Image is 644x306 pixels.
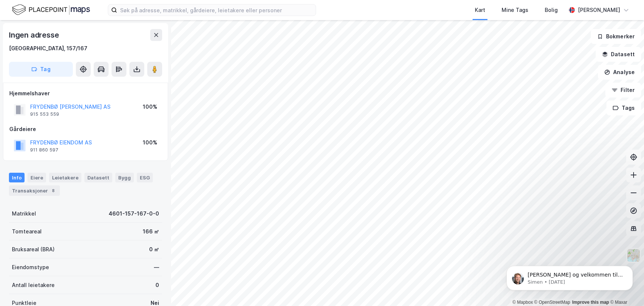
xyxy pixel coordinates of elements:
[32,22,128,57] span: [PERSON_NAME] og velkommen til Newsec Maps, [PERSON_NAME] Om det er du lurer på så er det bare å ...
[9,173,25,182] div: Info
[12,209,36,218] div: Matrikkel
[598,65,641,80] button: Analyse
[32,29,128,35] p: Message from Simen, sent 18w ago
[49,187,57,194] div: 8
[143,102,157,111] div: 100%
[502,6,528,15] div: Mine Tags
[9,89,162,98] div: Hjemmelshaver
[84,173,112,182] div: Datasett
[9,125,162,134] div: Gårdeiere
[9,62,73,77] button: Tag
[591,29,641,44] button: Bokmerker
[12,227,42,236] div: Tomteareal
[475,6,485,15] div: Kart
[9,185,60,196] div: Transaksjoner
[596,47,641,62] button: Datasett
[115,173,134,182] div: Bygg
[137,173,153,182] div: ESG
[545,6,558,15] div: Bolig
[30,111,59,117] div: 915 553 559
[572,300,609,305] a: Improve this map
[9,29,60,41] div: Ingen adresse
[154,263,159,272] div: —
[155,281,159,290] div: 0
[12,281,55,290] div: Antall leietakere
[495,250,644,302] iframe: Intercom notifications message
[512,300,533,305] a: Mapbox
[143,138,157,147] div: 100%
[578,6,620,15] div: [PERSON_NAME]
[28,173,46,182] div: Eiere
[49,173,81,182] div: Leietakere
[143,227,159,236] div: 166 ㎡
[627,248,641,262] img: Z
[12,263,49,272] div: Eiendomstype
[534,300,570,305] a: OpenStreetMap
[12,3,90,16] img: logo.f888ab2527a4732fd821a326f86c7f29.svg
[606,101,641,115] button: Tags
[109,209,159,218] div: 4601-157-167-0-0
[149,245,159,254] div: 0 ㎡
[9,44,87,53] div: [GEOGRAPHIC_DATA], 157/167
[605,83,641,98] button: Filter
[30,147,58,153] div: 911 860 597
[12,245,55,254] div: Bruksareal (BRA)
[117,4,316,16] input: Søk på adresse, matrikkel, gårdeiere, leietakere eller personer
